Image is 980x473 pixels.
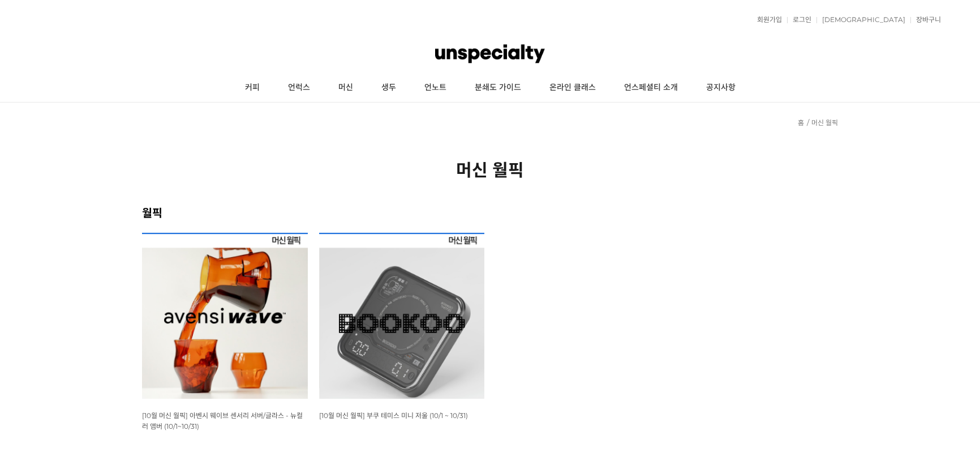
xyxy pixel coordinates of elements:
img: 언스페셜티 몰 [435,37,545,71]
a: 공지사항 [692,74,750,102]
a: 생두 [367,74,410,102]
img: [10월 머신 월픽] 부쿠 테미스 미니 저울 (10/1 ~ 10/31) [319,233,485,399]
h2: 머신 월픽 [142,156,838,181]
a: [10월 머신 월픽] 아벤시 웨이브 센서리 서버/글라스 - 뉴컬러 앰버 (10/1~10/31) [142,411,303,431]
a: 분쇄도 가이드 [461,74,535,102]
span: [10월 머신 월픽] 부쿠 테미스 미니 저울 (10/1 ~ 10/31) [319,411,468,420]
img: [10월 머신 월픽] 아벤시 웨이브 센서리 서버/글라스 - 뉴컬러 앰버 (10/1~10/31) [142,233,308,399]
a: 장바구니 [910,16,941,23]
a: 커피 [231,74,274,102]
a: 머신 월픽 [811,118,838,127]
a: 로그인 [787,16,811,23]
a: 머신 [324,74,367,102]
a: 언스페셜티 소개 [610,74,692,102]
a: 온라인 클래스 [535,74,610,102]
span: [10월 머신 월픽] 아벤시 웨이브 센서리 서버/글라스 - 뉴컬러 앰버 (10/1~10/31) [142,411,303,431]
a: [10월 머신 월픽] 부쿠 테미스 미니 저울 (10/1 ~ 10/31) [319,411,468,420]
a: 언노트 [410,74,461,102]
a: [DEMOGRAPHIC_DATA] [816,16,905,23]
a: 회원가입 [751,16,782,23]
a: 언럭스 [274,74,324,102]
a: 홈 [798,118,804,127]
h2: 월픽 [142,204,838,220]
